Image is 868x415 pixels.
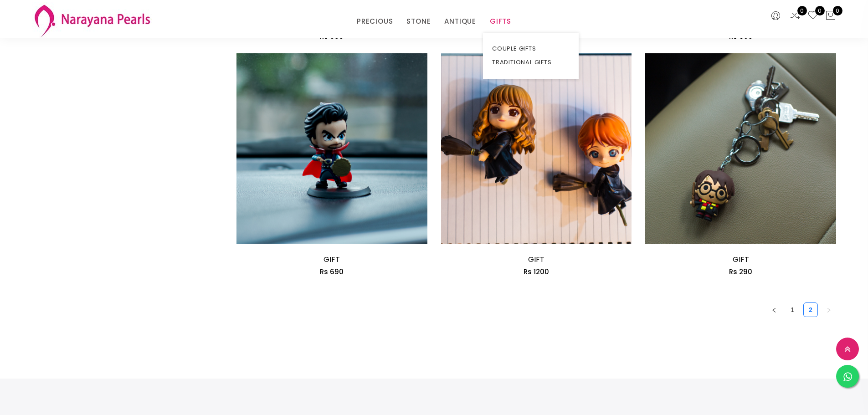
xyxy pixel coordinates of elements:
[729,31,753,41] span: Rs 690
[822,302,836,317] button: right
[767,302,781,317] button: left
[528,254,544,265] a: GIFT
[733,254,749,265] a: GIFT
[785,302,800,317] li: 1
[807,10,818,22] a: 0
[492,56,570,69] a: TRADITIONAL GIFTS
[444,15,476,28] a: ANTIQUE
[357,15,393,28] a: PRECIOUS
[729,267,752,277] span: Rs 290
[825,10,836,22] button: 0
[786,303,799,317] a: 1
[804,303,817,317] a: 2
[492,42,570,56] a: COUPLE GIFTS
[803,302,818,317] li: 2
[797,6,807,15] span: 0
[524,267,549,277] span: Rs 1200
[833,6,842,15] span: 0
[790,10,801,22] a: 0
[767,302,781,317] li: Previous Page
[490,15,511,28] a: GIFTS
[815,6,825,15] span: 0
[320,267,344,277] span: Rs 690
[826,307,832,313] span: right
[771,307,777,313] span: left
[822,302,836,317] li: Next Page
[406,15,431,28] a: STONE
[324,254,340,265] a: GIFT
[320,31,344,41] span: Rs 980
